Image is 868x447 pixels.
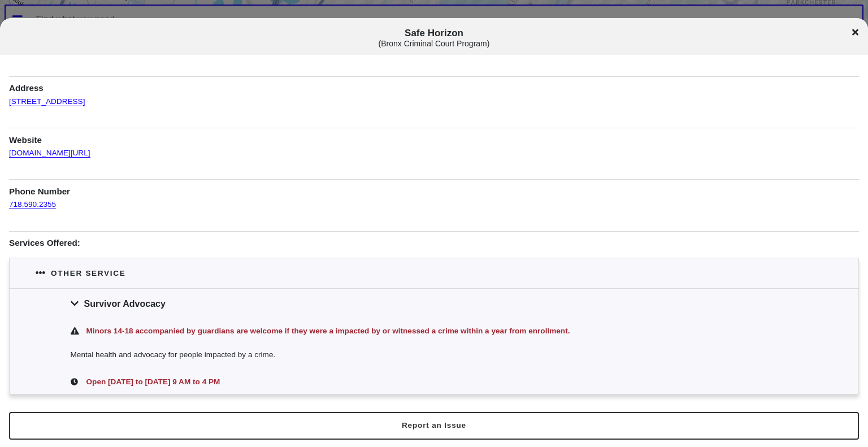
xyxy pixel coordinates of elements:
[84,376,798,388] div: Open [DATE] to [DATE] 9 AM to 4 PM
[74,28,795,49] span: Safe Horizon
[9,128,859,146] h1: Website
[84,325,798,337] div: Minors 14-18 accompanied by guardians are welcome if they were a impacted by or witnessed a crime...
[51,267,125,279] div: Other service
[9,412,859,439] button: Report an Issue
[74,39,795,49] div: ( Bronx Criminal Court Program )
[10,343,858,370] div: Mental health and advocacy for people impacted by a crime.
[10,288,858,319] div: Survivor Advocacy
[9,140,90,158] a: [DOMAIN_NAME][URL]
[9,76,859,94] h1: Address
[9,88,85,106] a: [STREET_ADDRESS]
[9,179,859,197] h1: Phone Number
[9,191,56,209] a: 718.590.2355
[9,231,859,249] h1: Services Offered:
